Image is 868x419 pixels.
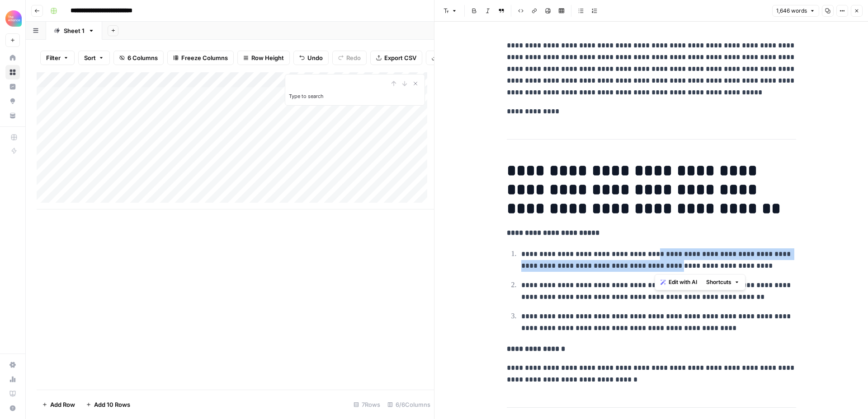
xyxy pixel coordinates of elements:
[5,372,20,386] a: Usage
[237,51,290,65] button: Row Height
[5,108,20,123] a: Your Data
[5,358,20,372] a: Settings
[64,26,85,35] div: Sheet 1
[78,51,110,65] button: Sort
[289,93,324,99] label: Type to search
[113,51,164,65] button: 6 Columns
[384,397,434,412] div: 6/6 Columns
[167,51,234,65] button: Freeze Columns
[5,7,20,30] button: Workspace: Alliance
[5,94,20,108] a: Opportunities
[350,397,384,412] div: 7 Rows
[94,400,130,409] span: Add 10 Rows
[332,51,367,65] button: Redo
[40,51,75,65] button: Filter
[703,276,743,288] button: Shortcuts
[5,65,20,79] a: Browse
[5,401,20,415] button: Help + Support
[307,53,323,62] span: Undo
[181,53,228,62] span: Freeze Columns
[251,53,284,62] span: Row Height
[384,53,416,62] span: Export CSV
[50,400,75,409] span: Add Row
[370,51,422,65] button: Export CSV
[5,51,20,65] a: Home
[80,397,136,412] button: Add 10 Rows
[46,53,61,62] span: Filter
[657,276,701,288] button: Edit with AI
[776,7,807,15] span: 1,646 words
[5,386,20,401] a: Learning Hub
[37,397,80,412] button: Add Row
[5,79,20,94] a: Insights
[410,78,421,89] button: Close Search
[84,53,96,62] span: Sort
[5,10,22,27] img: Alliance Logo
[46,22,102,40] a: Sheet 1
[293,51,329,65] button: Undo
[127,53,158,62] span: 6 Columns
[346,53,361,62] span: Redo
[772,5,819,17] button: 1,646 words
[706,278,731,286] span: Shortcuts
[669,278,697,286] span: Edit with AI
